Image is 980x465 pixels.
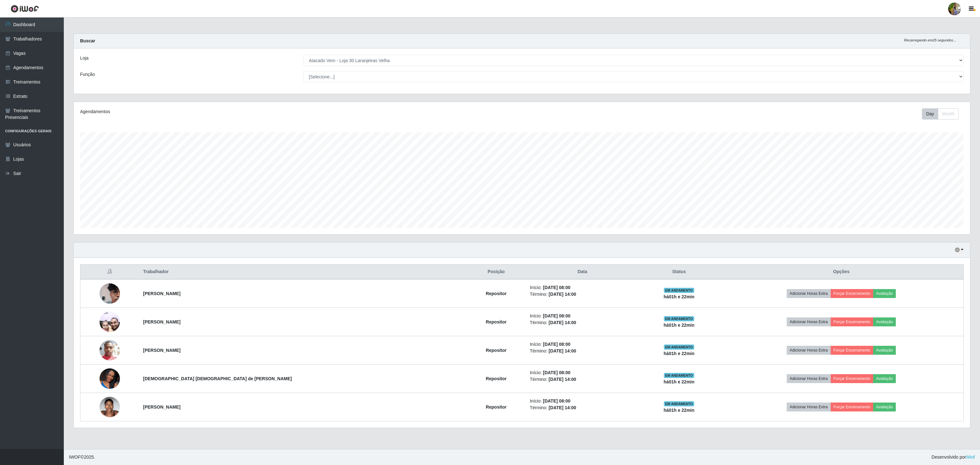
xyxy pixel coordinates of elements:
[466,265,526,280] th: Posição
[100,337,120,364] img: 1754944284584.jpeg
[664,288,694,293] span: EM ANDAMENTO
[530,369,635,376] li: Início:
[143,319,181,324] strong: [PERSON_NAME]
[11,5,39,13] img: CoreUI Logo
[543,370,570,375] time: [DATE] 08:00
[530,348,635,354] li: Término:
[80,108,443,115] div: Agendamentos
[80,71,95,78] label: Função
[664,294,694,299] strong: há 01 h e 22 min
[873,346,896,355] button: Avaliação
[543,313,570,318] time: [DATE] 08:00
[543,398,570,403] time: [DATE] 08:00
[787,403,830,411] button: Adicionar Horas Extra
[139,265,466,280] th: Trabalhador
[526,265,639,280] th: Data
[543,342,570,347] time: [DATE] 08:00
[831,317,873,326] button: Forçar Encerramento
[639,265,719,280] th: Status
[100,356,120,401] img: 1755438543328.jpeg
[664,345,694,350] span: EM ANDAMENTO
[69,454,81,460] span: IWOF
[530,313,635,319] li: Início:
[922,108,959,120] div: First group
[486,404,507,410] strong: Repositor
[486,319,507,324] strong: Repositor
[530,291,635,298] li: Término:
[549,405,576,410] time: [DATE] 14:00
[549,320,576,325] time: [DATE] 14:00
[543,285,570,290] time: [DATE] 08:00
[873,289,896,298] button: Avaliação
[664,401,694,406] span: EM ANDAMENTO
[549,348,576,353] time: [DATE] 14:00
[664,373,694,378] span: EM ANDAMENTO
[904,38,956,42] i: Recarregando em 25 segundos...
[69,454,95,461] span: © 2025 .
[787,374,830,383] button: Adicionar Horas Extra
[486,376,507,381] strong: Repositor
[530,284,635,291] li: Início:
[932,454,975,461] span: Desenvolvido por
[100,280,120,307] img: 1746651422933.jpeg
[486,291,507,296] strong: Repositor
[873,374,896,383] button: Avaliação
[831,346,873,355] button: Forçar Encerramento
[530,398,635,404] li: Início:
[664,408,694,413] strong: há 01 h e 22 min
[664,316,694,321] span: EM ANDAMENTO
[100,393,120,420] img: 1756753376517.jpeg
[143,404,181,410] strong: [PERSON_NAME]
[831,374,873,383] button: Forçar Encerramento
[143,291,181,296] strong: [PERSON_NAME]
[530,319,635,326] li: Término:
[831,289,873,298] button: Forçar Encerramento
[873,317,896,326] button: Avaliação
[80,55,88,62] label: Loja
[966,454,975,460] a: iWof
[873,403,896,411] button: Avaliação
[80,38,95,43] strong: Buscar
[719,265,964,280] th: Opções
[143,376,292,381] strong: [DEMOGRAPHIC_DATA] [DEMOGRAPHIC_DATA] de [PERSON_NAME]
[530,341,635,348] li: Início:
[922,108,964,120] div: Toolbar with button groups
[787,289,830,298] button: Adicionar Horas Extra
[831,403,873,411] button: Forçar Encerramento
[787,317,830,326] button: Adicionar Horas Extra
[100,308,120,335] img: 1753143991277.jpeg
[143,348,181,353] strong: [PERSON_NAME]
[530,404,635,411] li: Término:
[530,376,635,383] li: Término:
[486,348,507,353] strong: Repositor
[549,377,576,382] time: [DATE] 14:00
[664,351,694,356] strong: há 01 h e 22 min
[938,108,959,120] button: Month
[549,292,576,297] time: [DATE] 14:00
[922,108,938,120] button: Day
[787,346,830,355] button: Adicionar Horas Extra
[664,323,694,328] strong: há 01 h e 22 min
[664,379,694,384] strong: há 01 h e 22 min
